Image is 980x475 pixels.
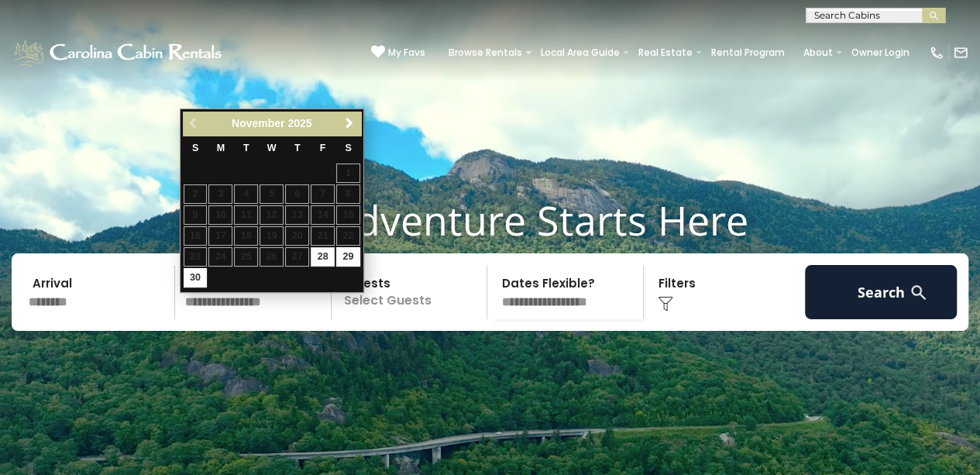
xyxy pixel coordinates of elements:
[805,265,957,319] button: Search
[184,268,208,287] a: 30
[217,143,225,153] span: Monday
[192,143,198,153] span: Sunday
[12,196,968,244] h1: Your Adventure Starts Here
[658,296,673,312] img: filter--v1.png
[371,45,425,60] a: My Favs
[343,117,356,129] span: Next
[703,42,793,64] a: Rental Program
[267,143,277,153] span: Wednesday
[320,143,326,153] span: Friday
[953,45,968,60] img: mail-regular-white.png
[336,247,360,267] a: 29
[929,45,944,60] img: phone-regular-white.png
[631,42,700,64] a: Real Estate
[232,117,284,129] span: November
[345,143,351,153] span: Saturday
[287,117,311,129] span: 2025
[388,46,425,60] span: My Favs
[844,42,917,64] a: Owner Login
[294,143,301,153] span: Thursday
[311,247,335,267] a: 28
[796,42,841,64] a: About
[243,143,249,153] span: Tuesday
[441,42,530,64] a: Browse Rentals
[533,42,628,64] a: Local Area Guide
[336,265,487,319] p: Select Guests
[340,114,359,133] a: Next
[12,37,226,68] img: White-1-1-2.png
[909,283,928,302] img: search-regular-white.png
